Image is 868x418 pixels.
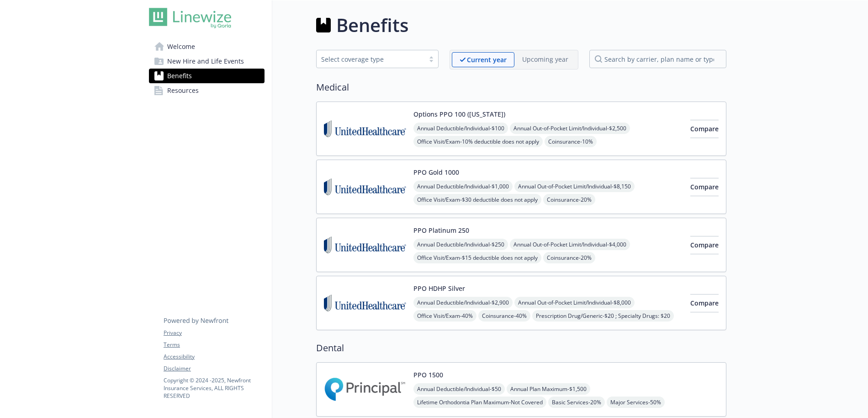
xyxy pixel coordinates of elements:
span: Annual Out-of-Pocket Limit/Individual - $4,000 [510,239,630,250]
span: Office Visit/Exam - 10% deductible does not apply [413,136,543,147]
h2: Dental [316,341,726,355]
button: PPO 1500 [413,370,443,380]
span: Annual Plan Maximum - $1,500 [507,383,590,395]
img: Principal Financial Group Inc carrier logo [324,370,406,409]
img: United Healthcare Insurance Company carrier logo [324,284,406,322]
span: Basic Services - 20% [548,397,605,408]
span: Coinsurance - 10% [545,136,597,147]
span: Annual Deductible/Individual - $1,000 [413,181,513,192]
span: Annual Out-of-Pocket Limit/Individual - $8,150 [514,181,635,192]
h1: Benefits [336,11,408,39]
a: New Hire and Life Events [149,54,265,69]
a: Privacy [164,329,264,337]
p: Upcoming year [522,54,568,64]
button: PPO Platinum 250 [413,225,469,235]
span: Annual Deductible/Individual - $2,900 [413,297,513,308]
span: Compare [690,299,719,307]
span: Annual Out-of-Pocket Limit/Individual - $2,500 [510,123,630,134]
span: Major Services - 50% [607,397,665,408]
span: Compare [690,182,719,191]
button: Compare [690,294,719,312]
span: Office Visit/Exam - 40% [413,310,476,322]
img: United Healthcare Insurance Company carrier logo [324,167,406,206]
a: Accessibility [164,353,264,361]
span: Office Visit/Exam - $15 deductible does not apply [413,252,541,263]
h2: Medical [316,80,726,94]
button: Compare [690,178,719,196]
button: Compare [690,236,719,254]
a: Benefits [149,69,265,83]
span: Annual Deductible/Individual - $250 [413,239,508,250]
span: Prescription Drug/Generic - $20 ; Specialty Drugs: $20 [532,310,674,322]
button: PPO Gold 1000 [413,167,459,177]
span: Annual Deductible/Individual - $100 [413,123,508,134]
a: Resources [149,83,265,98]
a: Disclaimer [164,364,264,373]
input: search by carrier, plan name or type [589,50,726,68]
span: Benefits [167,69,192,83]
span: Annual Deductible/Individual - $50 [413,383,505,395]
span: New Hire and Life Events [167,54,244,69]
span: Coinsurance - 20% [543,252,595,263]
span: Welcome [167,39,195,54]
span: Office Visit/Exam - $30 deductible does not apply [413,194,541,205]
span: Upcoming year [514,52,576,67]
div: Select coverage type [321,54,420,64]
button: Options PPO 100 ([US_STATE]) [413,109,505,119]
span: Coinsurance - 40% [478,310,530,322]
button: Compare [690,120,719,138]
span: Resources [167,83,199,98]
p: Copyright © 2024 - 2025 , Newfront Insurance Services, ALL RIGHTS RESERVED [164,376,264,400]
a: Welcome [149,39,265,54]
button: PPO HDHP Silver [413,284,465,293]
span: Compare [690,241,719,249]
span: Coinsurance - 20% [543,194,595,205]
img: United Healthcare Insurance Company carrier logo [324,109,406,148]
p: Current year [467,55,507,64]
span: Compare [690,124,719,133]
span: Annual Out-of-Pocket Limit/Individual - $8,000 [514,297,635,308]
a: Terms [164,341,264,349]
img: United Healthcare Insurance Company carrier logo [324,225,406,264]
span: Lifetime Orthodontia Plan Maximum - Not Covered [413,397,546,408]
